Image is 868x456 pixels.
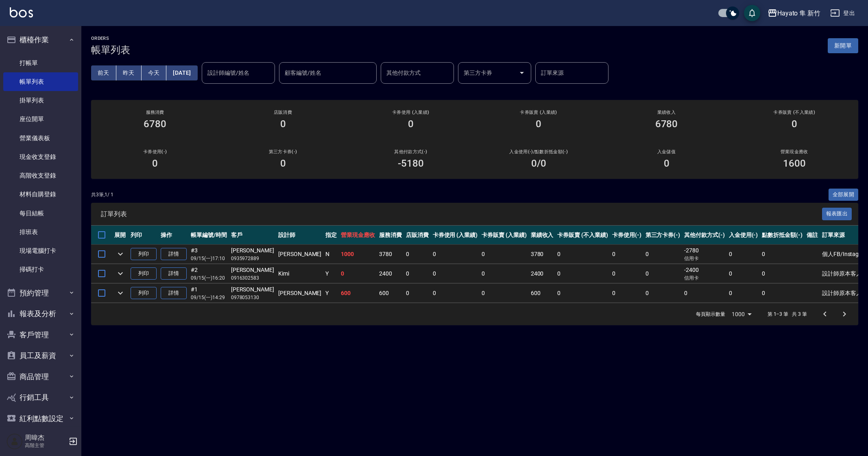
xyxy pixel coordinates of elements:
[339,226,377,245] th: 營業現金應收
[377,226,404,245] th: 服務消費
[323,264,339,283] td: Y
[229,226,276,245] th: 客戶
[529,264,556,283] td: 2400
[696,311,725,318] p: 每頁顯示數量
[480,284,529,303] td: 0
[191,274,227,282] p: 09/15 (一) 16:20
[114,267,126,280] button: expand row
[101,210,822,218] span: 訂單列表
[152,158,158,169] h3: 0
[7,433,23,449] img: Person
[643,284,683,303] td: 0
[189,245,229,264] td: #3
[612,110,720,115] h2: 業績收入
[101,110,209,115] h3: 服務消費
[480,226,529,245] th: 卡券販賣 (入業績)
[728,303,755,325] div: 1000
[114,287,126,299] button: expand row
[161,287,187,300] a: 詳情
[189,284,229,303] td: #1
[161,248,187,261] a: 詳情
[25,442,66,449] p: 高階主管
[555,226,610,245] th: 卡券販賣 (不入業績)
[480,245,529,264] td: 0
[276,284,323,303] td: [PERSON_NAME]
[3,366,78,387] button: 商品管理
[431,284,480,303] td: 0
[740,110,848,115] h2: 卡券販賣 (不入業績)
[131,267,157,280] button: 列印
[159,226,189,245] th: 操作
[339,245,377,264] td: 1000
[398,158,424,169] h3: -5180
[3,324,78,345] button: 客戶管理
[792,118,797,130] h3: 0
[529,245,556,264] td: 3780
[3,241,78,260] a: 現場電腦打卡
[727,264,760,283] td: 0
[101,149,209,154] h2: 卡券使用(-)
[3,166,78,185] a: 高階收支登錄
[777,8,820,18] div: Hayato 隼 新竹
[555,264,610,283] td: 0
[3,29,78,50] button: 櫃檯作業
[727,245,760,264] td: 0
[828,38,858,53] button: 新開單
[3,303,78,324] button: 報表及分析
[555,245,610,264] td: 0
[280,118,286,130] h3: 0
[191,294,227,301] p: 09/15 (一) 14:29
[229,149,337,154] h2: 第三方卡券(-)
[828,41,858,49] a: 新開單
[822,208,852,220] button: 報表匯出
[768,311,807,318] p: 第 1–3 筆 共 3 筆
[480,264,529,283] td: 0
[610,226,643,245] th: 卡券使用(-)
[91,44,130,56] h3: 帳單列表
[684,255,725,262] p: 信用卡
[323,226,339,245] th: 指定
[404,245,431,264] td: 0
[529,284,556,303] td: 600
[555,284,610,303] td: 0
[664,158,670,169] h3: 0
[783,158,806,169] h3: 1600
[536,118,541,130] h3: 0
[740,149,848,154] h2: 營業現金應收
[684,274,725,282] p: 信用卡
[829,189,859,201] button: 全部展開
[91,36,130,41] h2: ORDERS
[3,204,78,223] a: 每日結帳
[682,264,727,283] td: -2400
[191,255,227,262] p: 09/15 (一) 17:10
[357,110,465,115] h2: 卡券使用 (入業績)
[339,284,377,303] td: 600
[276,245,323,264] td: [PERSON_NAME]
[3,129,78,148] a: 營業儀表板
[643,245,683,264] td: 0
[404,284,431,303] td: 0
[3,408,78,429] button: 紅利點數設定
[431,226,480,245] th: 卡券使用 (入業績)
[3,345,78,366] button: 員工及薪資
[760,284,805,303] td: 0
[3,260,78,279] a: 掃碼打卡
[231,266,274,274] div: [PERSON_NAME]
[529,226,556,245] th: 業績收入
[655,118,678,130] h3: 6780
[3,72,78,91] a: 帳單列表
[531,158,546,169] h3: 0 /0
[764,5,824,22] button: Hayato 隼 新竹
[744,5,760,21] button: save
[231,274,274,282] p: 0916302583
[3,185,78,204] a: 材料自購登錄
[822,210,852,217] a: 報表匯出
[3,387,78,408] button: 行銷工具
[3,110,78,128] a: 座位開單
[323,284,339,303] td: Y
[515,66,528,79] button: Open
[280,158,286,169] h3: 0
[643,226,683,245] th: 第三方卡券(-)
[161,267,187,280] a: 詳情
[827,6,858,21] button: 登出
